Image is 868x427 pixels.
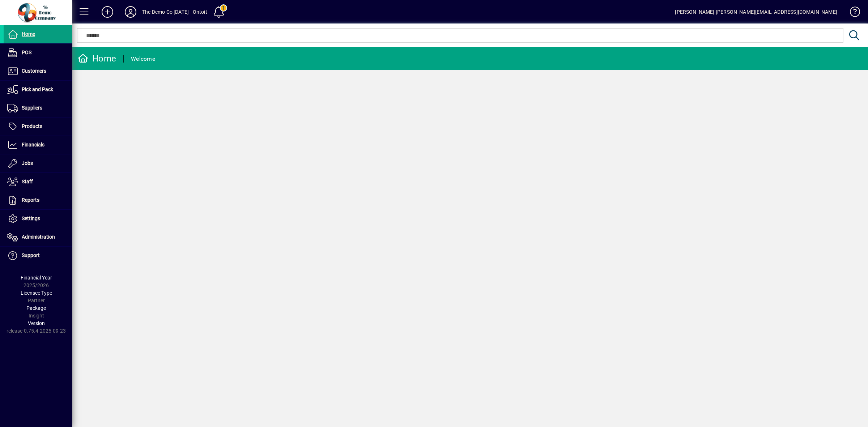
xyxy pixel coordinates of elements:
[4,136,72,154] a: Financials
[131,53,155,65] div: Welcome
[4,99,72,117] a: Suppliers
[4,228,72,246] a: Administration
[4,81,72,99] a: Pick and Pack
[22,123,42,129] span: Products
[22,179,33,184] span: Staff
[21,275,52,281] span: Financial Year
[28,320,45,326] span: Version
[4,191,72,209] a: Reports
[21,290,52,296] span: Licensee Type
[22,252,40,258] span: Support
[119,5,142,18] button: Profile
[22,215,40,221] span: Settings
[78,53,116,64] div: Home
[22,234,55,240] span: Administration
[4,44,72,62] a: POS
[22,105,42,111] span: Suppliers
[4,62,72,80] a: Customers
[22,31,35,37] span: Home
[96,5,119,18] button: Add
[22,160,33,166] span: Jobs
[22,142,44,148] span: Financials
[844,1,859,25] a: Knowledge Base
[675,6,837,18] div: [PERSON_NAME] [PERSON_NAME][EMAIL_ADDRESS][DOMAIN_NAME]
[22,197,39,203] span: Reports
[26,305,46,311] span: Package
[22,86,53,92] span: Pick and Pack
[4,118,72,136] a: Products
[4,210,72,228] a: Settings
[4,247,72,265] a: Support
[142,6,207,18] div: The Demo Co [DATE] - Ontoit
[4,173,72,191] a: Staff
[22,50,31,55] span: POS
[4,154,72,172] a: Jobs
[22,68,46,74] span: Customers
